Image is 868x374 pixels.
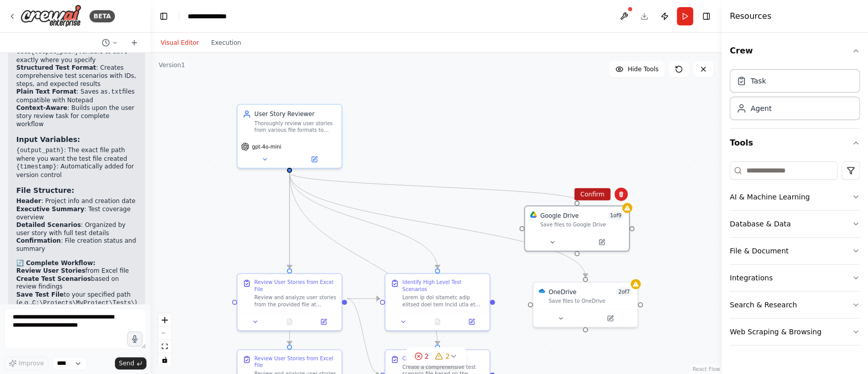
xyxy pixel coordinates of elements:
li: : Test coverage overview [16,206,137,221]
g: Edge from 53512f49-949b-4796-97bf-0e1fa54c632b to 13821aa0-f574-41d5-ab55-cd919d02e2f0 [285,172,442,344]
strong: 🔄 Complete Workflow: [16,260,96,267]
button: Click to speak your automation idea [127,331,142,347]
nav: breadcrumb [188,11,243,21]
span: Hide Tools [627,65,659,73]
img: OneDrive [538,287,545,294]
img: Google Drive [530,211,536,218]
div: Google DriveGoogle Drive1of9Save files to Google Drive [524,206,630,252]
code: {output_path} [16,147,64,154]
g: Edge from 53512f49-949b-4796-97bf-0e1fa54c632b to c7152de2-cfa7-473f-8266-b63765c327ce [285,172,294,344]
button: Hide Tools [609,61,665,77]
button: Hide right sidebar [699,9,713,23]
button: Open in side panel [290,154,338,164]
div: User Story Reviewer [254,110,336,119]
button: Open in side panel [578,237,625,247]
span: Send [119,359,134,367]
button: AI & Machine Learning [730,184,860,210]
strong: Review User Stories [16,267,85,274]
div: User Story ReviewerThoroughly review user stories from various file formats to ensure they are we... [236,104,342,168]
div: Task [751,76,766,86]
span: 2 [445,351,450,361]
button: Open in side panel [457,317,486,327]
li: : Builds upon the user story review task for complete workflow [16,104,137,128]
li: from Excel file [16,267,137,275]
button: File & Document [730,238,860,264]
div: React Flow controls [158,313,171,366]
span: 2 [425,351,429,361]
button: Visual Editor [155,37,205,49]
div: Thoroughly review user stories from various file formats to ensure they are well-written, complet... [254,120,336,134]
li: : Saves as files compatible with Notepad [16,88,137,104]
li: : The exact file path where you want the test file created [16,147,137,163]
li: : Organized by user story with full test details [16,221,137,237]
button: Improve [4,357,48,370]
button: Search & Research [730,292,860,318]
strong: Create Test Scenarios [16,275,91,282]
strong: Executive Summary [16,206,84,213]
button: Open in side panel [586,313,634,324]
div: Review User Stories from Excel FileReview and analyze user stories from the provided file at {fil... [236,273,342,331]
div: Save files to OneDrive [549,298,633,304]
li: : Automatically added for version control [16,163,137,179]
h4: Resources [730,10,771,22]
div: Agent [751,103,771,113]
strong: Save Test File [16,291,64,298]
button: Database & Data [730,211,860,237]
button: Crew [730,37,860,65]
div: Tools [730,157,860,354]
button: toggle interactivity [158,353,171,366]
strong: Detailed Scenarios [16,221,81,228]
button: Web Scraping & Browsing [730,319,860,345]
g: Edge from 7f578f5c-5170-4bdd-8142-f24c6245a223 to eb3358ea-7c8d-4c2e-9f61-1505b42f5ebd [347,294,379,303]
strong: Input Variables: [16,135,80,143]
a: React Flow attribution [693,366,720,372]
button: zoom out [158,327,171,340]
div: Review User Stories from Excel File [254,355,336,369]
div: Identify High Level Test ScenariosLorem ip dol sitametc adip elitsed doei tem Incid utla et {dolo... [384,273,490,331]
div: Create Test Scenario File [402,355,464,362]
div: Google Drive [540,211,579,220]
code: C:\Projects\MyProject\Tests\ [32,300,135,307]
button: No output available [272,317,307,327]
img: Logo [20,5,81,27]
li: : Project info and creation date [16,197,137,206]
li: : Creates comprehensive test scenarios with IDs, steps, and expected results [16,64,137,88]
button: Switch to previous chat [98,37,122,49]
span: gpt-4o-mini [252,143,281,150]
code: .txt [107,89,122,96]
div: OneDrive [549,287,577,296]
div: OneDriveOneDrive2of7Save files to OneDrive [532,281,638,328]
span: Number of enabled actions [607,211,623,220]
g: Edge from 53512f49-949b-4796-97bf-0e1fa54c632b to 39820c13-9979-486e-aa44-0e176c138183 [285,172,581,200]
div: Version 1 [159,61,185,69]
button: Integrations [730,265,860,291]
div: Review and analyze user stories from the provided file at {file_path}. The file can be in various... [254,294,336,308]
div: Save files to Google Drive [540,221,624,228]
div: Review User Stories from Excel File [254,279,336,293]
button: No output available [420,317,455,327]
div: BETA [89,10,115,22]
span: Improve [19,359,44,367]
g: Edge from 53512f49-949b-4796-97bf-0e1fa54c632b to eb3358ea-7c8d-4c2e-9f61-1505b42f5ebd [285,172,442,268]
div: Identify High Level Test Scenarios [402,279,484,293]
code: {timestamp} [16,163,56,170]
button: Confirm [574,188,610,200]
button: Send [115,357,146,369]
li: to your specified path (e.g., ) [16,291,137,307]
button: 22 [406,347,466,366]
strong: Confirmation [16,237,61,244]
li: : File creation status and summary [16,237,137,253]
button: Start a new chat [126,37,142,49]
span: Number of enabled actions [616,287,632,296]
button: fit view [158,340,171,353]
g: Edge from 53512f49-949b-4796-97bf-0e1fa54c632b to 2fa05491-26ab-4542-9e57-5b25849da64c [285,172,589,277]
strong: Plain Text Format [16,88,76,95]
li: based on review findings [16,275,137,291]
strong: File Structure: [16,186,74,194]
button: Delete node [614,188,627,201]
button: Open in side panel [309,317,338,327]
button: zoom in [158,313,171,327]
strong: Context-Aware [16,104,67,111]
button: Execution [205,37,247,49]
strong: Structured Test Format [16,64,96,71]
